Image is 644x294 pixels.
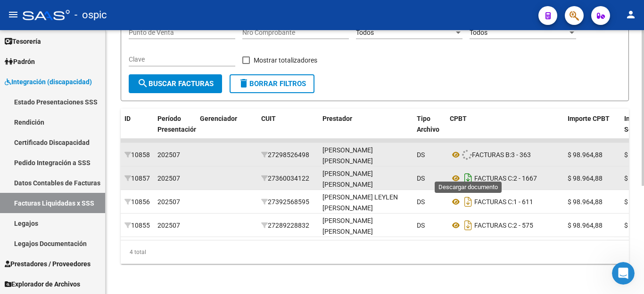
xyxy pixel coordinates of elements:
[238,78,249,89] mat-icon: delete
[121,109,154,150] datatable-header-cell: ID
[474,222,513,229] span: FACTURAS C:
[121,240,629,264] div: 4 total
[417,115,439,133] span: Tipo Archivo
[568,198,603,206] span: $ 98.964,88
[230,74,314,93] button: Borrar Filtros
[322,192,409,214] div: [PERSON_NAME] LEYLEN [PERSON_NAME]
[472,151,511,159] span: FACTURAS B:
[446,109,564,150] datatable-header-cell: CPBT
[261,150,315,160] div: 27298526498
[257,109,319,150] datatable-header-cell: CUIT
[261,173,315,184] div: 27360034122
[5,279,80,289] span: Explorador de Archivos
[319,109,413,150] datatable-header-cell: Prestador
[568,175,603,182] span: $ 98.964,88
[462,171,474,186] i: Descargar documento
[74,5,107,25] span: - ospic
[254,55,317,66] span: Mostrar totalizadores
[5,77,92,87] span: Integración (discapacidad)
[8,9,19,20] mat-icon: menu
[568,222,603,229] span: $ 98.964,88
[417,198,425,206] span: DS
[568,151,603,159] span: $ 98.964,88
[261,220,315,231] div: 27289228832
[137,79,214,88] span: Buscar Facturas
[5,36,41,47] span: Tesorería
[417,222,425,229] span: DS
[124,220,150,231] div: 10855
[612,262,635,285] iframe: Intercom live chat
[322,115,352,122] span: Prestador
[137,78,149,89] mat-icon: search
[129,74,222,93] button: Buscar Facturas
[356,29,374,36] span: Todos
[413,109,446,150] datatable-header-cell: Tipo Archivo
[474,198,513,206] span: FACTURAS C:
[450,171,560,186] div: 2 - 1667
[157,115,198,133] span: Período Presentación
[322,168,409,190] div: [PERSON_NAME] [PERSON_NAME]
[474,175,513,182] span: FACTURAS C:
[417,151,425,159] span: DS
[450,115,467,122] span: CPBT
[157,198,180,206] span: 202507
[5,259,91,269] span: Prestadores / Proveedores
[124,173,150,184] div: 10857
[470,29,487,36] span: Todos
[124,150,150,160] div: 10858
[261,115,276,122] span: CUIT
[564,109,620,150] datatable-header-cell: Importe CPBT
[124,115,131,122] span: ID
[322,145,409,167] div: [PERSON_NAME] [PERSON_NAME]
[238,79,306,88] span: Borrar Filtros
[154,109,196,150] datatable-header-cell: Período Presentación
[196,109,257,150] datatable-header-cell: Gerenciador
[322,215,409,237] div: [PERSON_NAME] [PERSON_NAME]
[417,175,425,182] span: DS
[157,151,180,159] span: 202507
[261,197,315,207] div: 27392568595
[568,115,610,122] span: Importe CPBT
[124,197,150,207] div: 10856
[450,194,560,209] div: 1 - 611
[462,194,474,209] i: Descargar documento
[200,115,237,122] span: Gerenciador
[462,218,474,233] i: Descargar documento
[625,9,636,20] mat-icon: person
[157,222,180,229] span: 202507
[157,175,180,182] span: 202507
[5,56,35,67] span: Padrón
[450,218,560,233] div: 2 - 575
[450,149,560,160] div: 3 - 363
